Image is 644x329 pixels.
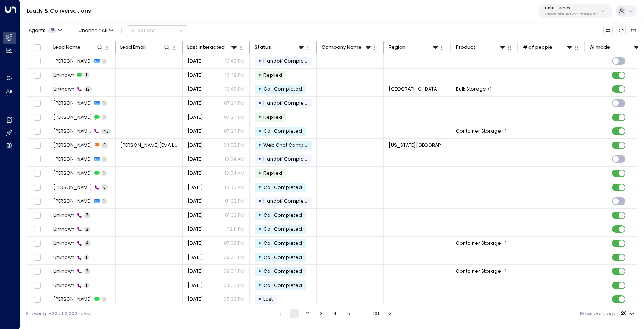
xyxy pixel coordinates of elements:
td: - [384,222,451,236]
div: - [550,156,553,162]
div: • [258,139,261,151]
div: • [258,56,261,67]
span: Bob [53,100,92,107]
td: - [317,250,384,264]
div: • [258,209,261,221]
span: Yesterday [187,114,203,121]
span: 12 [84,86,92,92]
span: 4 [84,240,91,246]
div: • [258,238,261,249]
span: 1 [102,170,107,176]
button: Go to page 5 [344,309,353,318]
td: - [317,82,384,96]
span: Sep 04, 2025 [187,282,203,289]
span: Oct 05, 2025 [187,198,203,205]
span: 1 [102,114,107,120]
span: Bob Smith [53,128,92,135]
span: Yesterday [187,58,203,64]
button: Uniti Demos4c025b01-9fa0-46ff-ab3a-a620b886896e [538,4,613,18]
p: 12:11 PM [228,226,244,232]
td: - [451,152,518,166]
td: - [384,54,451,68]
span: 6 [102,142,108,148]
span: Oct 05, 2025 [187,212,203,219]
p: 10:48 PM [225,86,244,92]
td: - [451,250,518,264]
td: - [116,278,183,292]
button: Go to page 4 [331,309,340,318]
p: 09:25 PM [224,254,244,261]
div: • [258,154,261,165]
span: 1 [102,58,107,64]
div: • [258,279,261,291]
div: - [550,170,553,177]
span: Alex Henney [53,184,92,191]
td: - [116,250,183,264]
span: Toggle select row [33,211,41,220]
span: Yesterday [187,128,203,135]
td: - [384,180,451,194]
span: Toggle select row [33,99,41,108]
span: Agents [29,28,45,33]
td: - [384,194,451,208]
td: - [384,167,451,180]
td: - [384,292,451,306]
p: 10:49 PM [225,58,244,64]
span: Container Storage [456,240,501,247]
span: 31 [48,28,56,33]
span: Toggle select row [33,113,41,121]
div: • [258,98,261,109]
button: Go to page 101 [372,309,381,318]
span: Web Chat Completed [263,142,316,148]
div: - [550,58,553,64]
div: AI mode [590,43,610,51]
div: Last Interacted [187,43,225,51]
span: Container Storage [456,268,501,275]
div: Company Name [322,43,372,51]
div: • [258,111,261,123]
span: Oct 04, 2025 [187,296,203,303]
button: Channel:All [76,26,116,35]
span: 8 [102,184,108,190]
span: mike@google.com [120,142,178,149]
span: Toggle select row [33,127,41,136]
td: - [384,278,451,292]
div: Self Storage [502,128,506,135]
p: 05:30 PM [224,296,244,303]
span: 1 [84,72,89,78]
div: Status [255,43,305,51]
div: • [258,266,261,277]
div: Self Storage [502,240,506,247]
span: Sep 04, 2025 [187,268,203,275]
div: - [550,128,553,135]
td: - [451,292,518,306]
span: Unknown [53,240,75,247]
div: - [550,184,553,191]
td: - [384,152,451,166]
td: - [116,82,183,96]
td: - [451,180,518,194]
span: Sep 15, 2025 [187,240,203,247]
span: Call Completed [263,226,302,232]
span: Channel: [76,26,116,35]
span: Call Completed [263,282,302,288]
span: Call Completed [263,240,302,246]
span: Toggle select row [33,71,41,80]
span: Unknown [53,282,75,289]
span: Toggle select row [33,267,41,276]
div: - [550,212,553,219]
div: - [550,254,553,261]
button: Go to next page [385,309,394,318]
div: • [258,224,261,235]
span: Miami [389,86,439,92]
div: Lead Name [53,43,80,51]
button: Actions [127,25,187,35]
td: - [317,209,384,222]
div: # of people [523,43,574,51]
p: 07:24 PM [224,114,244,121]
span: 1 [102,100,107,106]
div: • [258,168,261,179]
span: Container Storage [456,128,501,135]
td: - [384,209,451,222]
td: - [116,265,183,278]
